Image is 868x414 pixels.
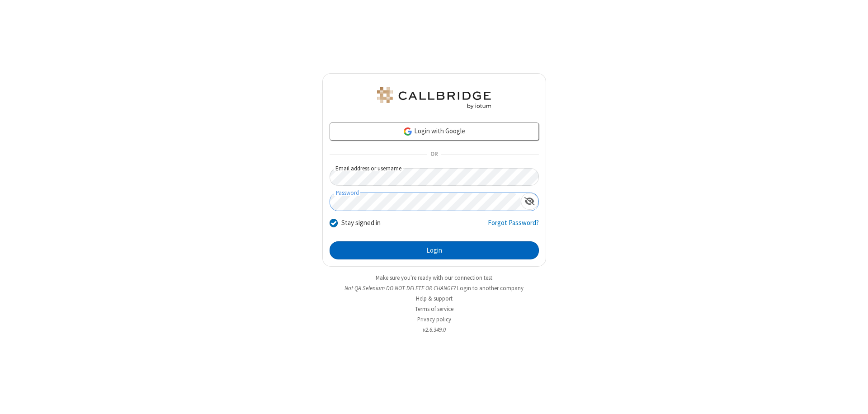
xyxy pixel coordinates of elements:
input: Password [330,193,521,211]
img: QA Selenium DO NOT DELETE OR CHANGE [375,87,493,109]
button: Login [330,241,539,259]
a: Terms of service [415,305,453,313]
img: google-icon.png [403,127,413,136]
a: Forgot Password? [488,218,539,235]
button: Login to another company [457,284,524,292]
li: Not QA Selenium DO NOT DELETE OR CHANGE? [322,284,546,292]
a: Login with Google [330,122,539,141]
a: Privacy policy [417,315,451,323]
div: Show password [521,193,538,210]
input: Email address or username [330,168,539,186]
a: Help & support [416,295,453,302]
a: Make sure you're ready with our connection test [376,274,492,282]
label: Stay signed in [341,218,381,228]
span: OR [427,148,441,161]
li: v2.6.349.0 [322,325,546,334]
